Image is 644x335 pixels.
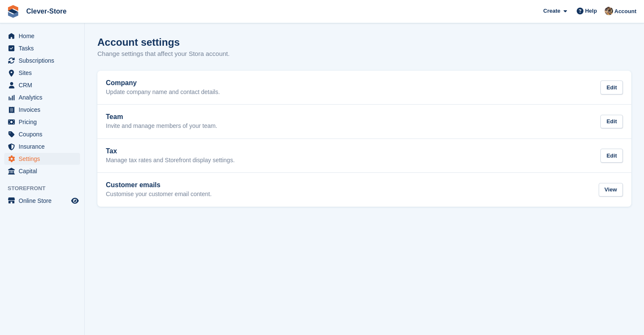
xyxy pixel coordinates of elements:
h2: Tax [106,147,235,155]
span: Invoices [19,104,69,116]
a: Team Invite and manage members of your team. Edit [97,105,631,138]
a: menu [4,42,80,54]
a: menu [4,195,80,207]
p: Update company name and contact details. [106,89,220,96]
span: Online Store [19,195,69,207]
span: Coupons [19,128,69,140]
p: Manage tax rates and Storefront display settings. [106,157,235,164]
p: Change settings that affect your Stora account. [97,49,229,59]
a: menu [4,30,80,42]
span: Settings [19,153,69,165]
span: Capital [19,165,69,177]
div: Edit [600,149,623,163]
span: Pricing [19,116,69,128]
p: Invite and manage members of your team. [106,122,217,130]
a: menu [4,153,80,165]
span: Create [543,7,560,15]
a: menu [4,79,80,91]
div: Edit [600,80,623,94]
a: menu [4,91,80,103]
a: Customer emails Customise your customer email content. View [97,173,631,207]
span: Insurance [19,141,69,152]
span: CRM [19,79,69,91]
span: Storefront [8,184,84,193]
span: Help [585,7,597,15]
a: menu [4,165,80,177]
a: Clever-Store [23,4,70,18]
a: Preview store [70,196,80,206]
h1: Account settings [97,36,180,48]
span: Account [614,7,636,16]
span: Analytics [19,91,69,103]
p: Customise your customer email content. [106,191,212,198]
span: Tasks [19,42,69,54]
span: Home [19,30,69,42]
img: stora-icon-8386f47178a22dfd0bd8f6a31ec36ba5ce8667c1dd55bd0f319d3a0aa187defe.svg [7,5,19,18]
span: Subscriptions [19,55,69,66]
a: menu [4,104,80,116]
h2: Team [106,113,217,121]
a: Tax Manage tax rates and Storefront display settings. Edit [97,139,631,173]
a: menu [4,55,80,66]
h2: Company [106,79,220,87]
div: Edit [600,115,623,129]
h2: Customer emails [106,181,212,189]
div: View [599,183,623,197]
a: Company Update company name and contact details. Edit [97,71,631,105]
a: menu [4,67,80,79]
img: Andy Mackinnon [605,7,613,15]
a: menu [4,116,80,128]
a: menu [4,128,80,140]
span: Sites [19,67,69,79]
a: menu [4,141,80,152]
